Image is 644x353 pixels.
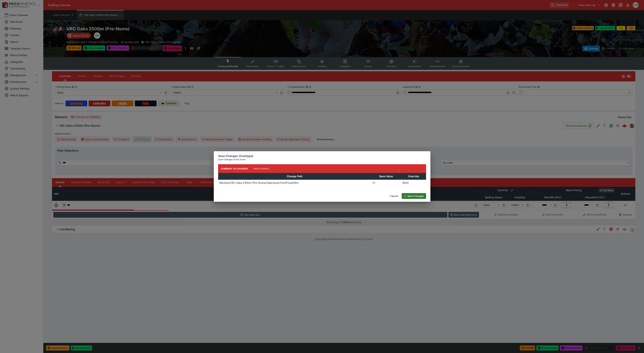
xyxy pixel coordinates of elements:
th: Override [401,173,426,180]
th: Base Value [371,173,401,180]
th: Change Path [218,173,371,180]
p: Save changes to this event. [218,158,426,161]
button: Raw Change [251,164,272,173]
button: Save Changes [402,193,426,199]
td: (N/A) [401,180,426,186]
button: Summary of Changes [218,164,251,173]
td: 21 [371,180,401,186]
h6: Save Changes (Overtype) [218,154,426,158]
button: Cancel [388,193,400,199]
p: Markets/VRC Oaks 2500m (Pre-Noms)/Selections/Yum/Prices/Win [219,181,298,185]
